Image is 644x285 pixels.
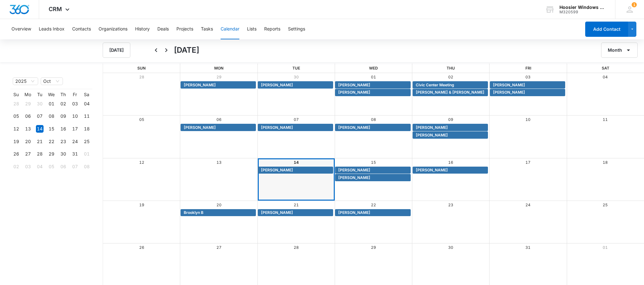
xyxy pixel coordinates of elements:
[176,19,193,39] button: Projects
[184,210,203,215] span: Brooklyn B
[338,125,370,130] span: [PERSON_NAME]
[10,97,22,110] td: 2025-09-28
[48,125,55,133] div: 15
[416,132,448,138] span: [PERSON_NAME]
[24,100,32,108] div: 29
[34,97,45,110] td: 2025-09-30
[216,245,222,250] a: 27
[71,112,79,120] div: 10
[59,112,67,120] div: 09
[371,202,376,207] a: 22
[338,82,370,88] span: [PERSON_NAME]
[69,160,81,173] td: 2025-11-07
[338,210,370,215] span: [PERSON_NAME]
[259,82,332,88] div: Deloris Goodman
[182,125,254,130] div: Kristina Joltz
[416,125,448,130] span: [PERSON_NAME]
[10,92,22,97] th: Su
[525,160,531,165] a: 17
[10,110,22,123] td: 2025-10-05
[493,89,525,95] span: [PERSON_NAME]
[45,148,57,161] td: 2025-10-29
[184,125,216,130] span: [PERSON_NAME]
[214,66,223,70] span: Mon
[81,160,92,173] td: 2025-11-08
[34,148,45,161] td: 2025-10-28
[48,163,55,170] div: 05
[34,123,45,135] td: 2025-10-14
[337,82,409,88] div: Matt Powers
[57,160,69,173] td: 2025-11-06
[48,150,55,158] div: 29
[139,245,144,250] a: 26
[259,167,332,173] div: Adrianna Bowers
[24,138,32,145] div: 20
[103,43,130,58] button: [DATE]
[261,210,293,215] span: [PERSON_NAME]
[71,138,79,145] div: 24
[632,2,637,7] div: notifications count
[261,167,293,173] span: [PERSON_NAME]
[57,110,69,123] td: 2025-10-09
[338,175,370,181] span: [PERSON_NAME]
[448,117,453,122] a: 09
[59,163,67,170] div: 06
[83,138,91,145] div: 25
[416,167,448,173] span: [PERSON_NAME]
[59,125,67,133] div: 16
[338,89,370,95] span: [PERSON_NAME]
[69,110,81,123] td: 2025-10-10
[69,123,81,135] td: 2025-10-17
[603,202,608,207] a: 25
[12,138,20,145] div: 19
[11,19,31,39] button: Overview
[525,117,531,122] a: 10
[59,138,67,145] div: 23
[264,19,280,39] button: Reports
[493,82,525,88] span: [PERSON_NAME]
[24,150,32,158] div: 27
[83,150,91,158] div: 01
[10,148,22,161] td: 2025-10-26
[603,245,608,250] a: 01
[34,92,45,97] th: Tu
[45,123,57,135] td: 2025-10-15
[69,97,81,110] td: 2025-10-03
[559,10,606,14] div: account id
[182,210,254,215] div: Brooklyn B
[261,82,293,88] span: [PERSON_NAME]
[81,148,92,161] td: 2025-11-01
[448,160,453,165] a: 16
[72,19,91,39] button: Contacts
[81,97,92,110] td: 2025-10-04
[182,82,254,88] div: Brian Melton
[45,135,57,148] td: 2025-10-22
[216,202,222,207] a: 20
[22,160,34,173] td: 2025-11-03
[24,163,32,170] div: 03
[602,66,609,70] span: Sat
[10,135,22,148] td: 2025-10-19
[24,112,32,120] div: 06
[337,175,409,181] div: Karen Ferguson
[139,75,144,79] a: 28
[22,110,34,123] td: 2025-10-06
[337,167,409,173] div: Nic Lash
[59,150,67,158] div: 30
[45,110,57,123] td: 2025-10-08
[294,117,299,122] a: 07
[22,123,34,135] td: 2025-10-13
[36,112,44,120] div: 07
[259,210,332,215] div: Walter F
[45,97,57,110] td: 2025-10-01
[491,82,564,88] div: Abbey Dixon
[247,19,257,39] button: Lists
[22,92,34,97] th: Mo
[36,125,44,133] div: 14
[34,160,45,173] td: 2025-11-04
[151,45,161,55] button: Back
[57,135,69,148] td: 2025-10-23
[83,125,91,133] div: 18
[45,160,57,173] td: 2025-11-05
[603,75,608,79] a: 04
